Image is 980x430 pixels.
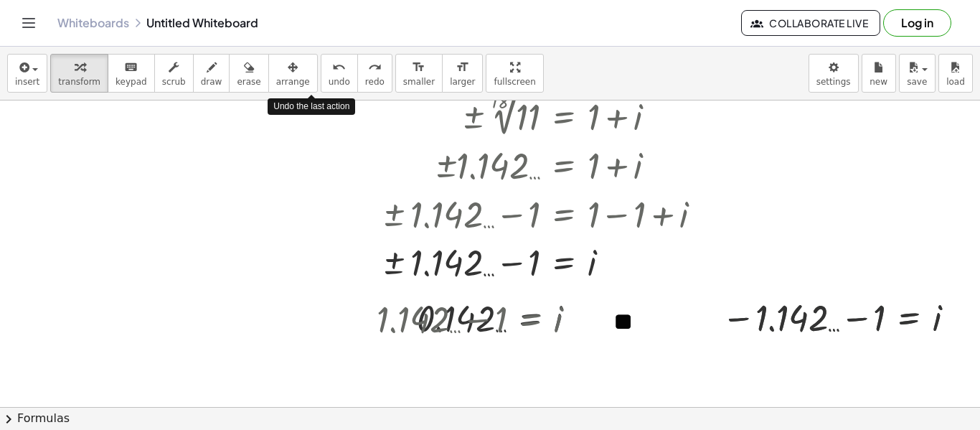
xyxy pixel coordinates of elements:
button: insert [7,54,47,93]
i: keyboard [124,59,138,76]
button: keyboardkeypad [108,54,155,93]
span: larger [450,77,475,87]
button: draw [193,54,230,93]
button: erase [229,54,268,93]
span: settings [816,77,851,87]
button: save [899,54,936,93]
span: transform [58,77,100,87]
span: save [907,77,927,87]
span: fullscreen [494,77,535,87]
button: Toggle navigation [17,11,40,34]
button: undoundo [321,54,358,93]
button: arrange [268,54,318,93]
span: undo [329,77,350,87]
button: redoredo [357,54,392,93]
div: Undo the last action [268,98,355,115]
button: transform [50,54,108,93]
button: Collaborate Live [741,10,880,36]
span: load [946,77,965,87]
span: erase [237,77,260,87]
button: new [862,54,896,93]
button: settings [809,54,859,93]
i: format_size [456,59,469,76]
i: format_size [412,59,425,76]
a: Whiteboards [57,16,129,30]
span: redo [365,77,385,87]
i: redo [368,59,382,76]
i: undo [332,59,346,76]
button: load [938,54,973,93]
span: scrub [162,77,186,87]
span: draw [201,77,222,87]
button: fullscreen [486,54,543,93]
span: arrange [276,77,310,87]
span: keypad [116,77,147,87]
span: smaller [403,77,435,87]
span: new [870,77,887,87]
button: format_sizesmaller [395,54,443,93]
button: scrub [154,54,194,93]
span: insert [15,77,39,87]
button: Log in [883,9,951,37]
span: Collaborate Live [753,17,868,29]
button: format_sizelarger [442,54,483,93]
